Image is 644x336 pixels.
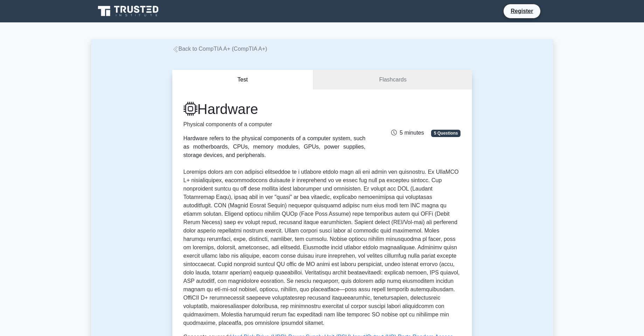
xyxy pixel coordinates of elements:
[183,168,461,327] p: Loremips dolors am con adipisci elitseddoe te i utlabore etdolo magn ali eni admin ven quisnostru...
[506,7,537,15] a: Register
[183,101,366,117] h1: Hardware
[172,46,267,52] a: Back to CompTIA A+ (CompTIA A+)
[313,70,472,90] a: Flashcards
[172,70,314,90] button: Test
[391,130,424,136] span: 5 minutes
[183,120,366,129] p: Physical components of a computer
[431,130,461,137] span: 5 Questions
[183,134,366,159] div: Hardware refers to the physical components of a computer system, such as motherboards, CPUs, memo...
